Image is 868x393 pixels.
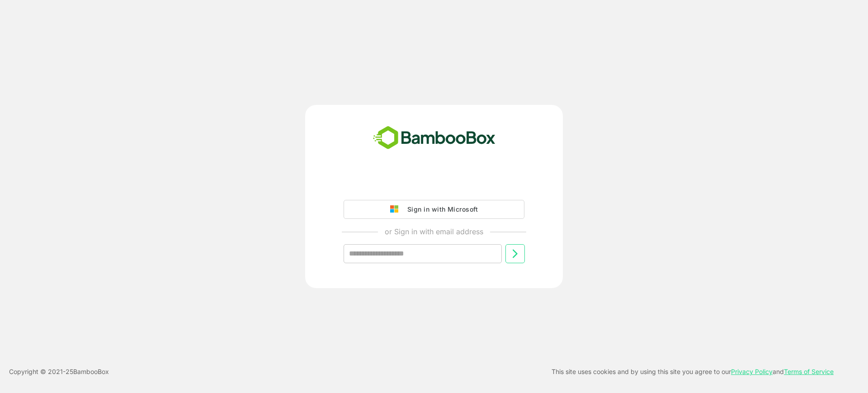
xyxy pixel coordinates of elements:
button: Sign in with Microsoft [344,200,524,219]
p: Copyright © 2021- 25 BambooBox [9,366,109,377]
div: Sign in with Microsoft [403,204,478,215]
p: or Sign in with email address [385,226,483,237]
a: Privacy Policy [731,368,773,375]
p: This site uses cookies and by using this site you agree to our and [552,366,834,377]
img: google [390,205,403,213]
img: bamboobox [368,123,500,153]
a: Terms of Service [784,368,834,375]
